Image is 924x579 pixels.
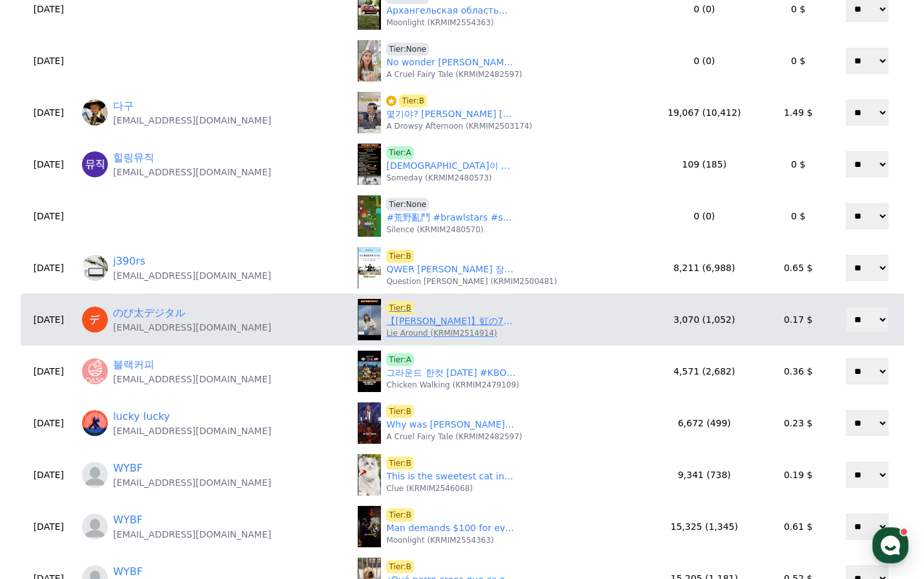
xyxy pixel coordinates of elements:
img: https://lh3.googleusercontent.com/a/ACg8ocLyDofSIGECPDFlu-0oo7Kf9VRXfk7YgKmMapYc6V2_Z05f8nso=s96-c [82,100,108,126]
a: 힐링뮤직 [113,150,154,166]
p: Question [PERSON_NAME] (KRMIM2500481) [386,276,557,287]
td: 0 $ [766,35,830,87]
p: Moonlight (KRMIM2554363) [386,17,493,28]
a: WYBF [113,512,143,528]
td: 0.17 $ [766,294,830,345]
td: 1.49 $ [766,87,830,138]
a: Tier:B [386,250,414,263]
td: 0.65 $ [766,242,830,294]
td: 0.61 $ [766,501,830,552]
td: 0 $ [766,138,830,190]
img: Why was Ousmane Dembélé’s mother unhappy after he won the Ballon d’Or?#shorts #shortvideo #actress [358,402,381,444]
a: j390rs [113,254,145,269]
span: Tier:B [399,94,427,107]
td: 15,325 (1,345) [642,501,766,552]
td: 3,070 (1,052) [642,294,766,345]
td: 0.23 $ [766,397,830,449]
a: Tier:B [386,560,414,573]
a: Man demands $100 for every glass he breaks#youtubeshorts [386,521,515,535]
img: QWER 히나 장부장의 직장생활이 롤러코스터인 3가지 이유 [358,247,381,289]
p: A Cruel Fairy Tale (KRMIM2482597) [386,432,522,442]
td: [DATE] [21,345,77,397]
p: Lie Around (KRMIM2514914) [386,328,497,338]
p: A Cruel Fairy Tale (KRMIM2482597) [386,69,522,80]
a: Tier:A [386,353,414,366]
p: [EMAIL_ADDRESS][DOMAIN_NAME] [113,166,271,179]
td: [DATE] [21,294,77,345]
img: https://lh3.googleusercontent.com/a/ACg8ocJKxXDm5BFPFTHEytA7d7hv3pyt2SAHLVNVYu--XnP8nfA4qMRmcA=s96-c [82,358,108,384]
span: 홈 [41,430,48,440]
p: Clue (KRMIM2546068) [386,483,473,494]
td: [DATE] [21,501,77,552]
td: 109 (185) [642,138,766,190]
a: [DEMOGRAPHIC_DATA]이 긴급상황일때 쓰는 영어 2편 #영어회화 #영어공부 #생활영어 #실생활영어 #영어표현 #englishclass #dailyenglish #생... [386,159,515,173]
a: 몇기야? [PERSON_NAME] [PERSON_NAME] 내란[PERSON_NAME]? 육군 해군 공군 참모총장 해병대 사령관의 대답 [386,107,515,121]
a: Tier:B [386,457,414,470]
td: 19,067 (10,412) [642,87,766,138]
a: 대화 [85,410,167,442]
a: 【[PERSON_NAME]】虹の7色がわからない？元アイドルで前職女子[PERSON_NAME]の美人すぎるお天気キャスターまなっはー【ウェザーニュースLiVE切り抜き】 #かわいい [386,314,515,328]
a: Архангельская область👍Новодвинск Осень🍁Прогулка по городу #[GEOGRAPHIC_DATA] #новод[GEOGRAPHIC_DA... [386,4,515,17]
p: [EMAIL_ADDRESS][DOMAIN_NAME] [113,114,271,127]
p: [EMAIL_ADDRESS][DOMAIN_NAME] [113,476,271,489]
img: Man demands $100 for every glass he breaks#youtubeshorts [358,506,381,547]
img: This is the sweetest cat in the world#animals [358,454,381,496]
td: 6,672 (499) [642,397,766,449]
a: Tier:B [386,301,414,314]
span: 설정 [200,430,215,440]
img: https://lh3.googleusercontent.com/a/ACg8ocIzEMEnAxSEL1Q0TqfikKWVfaunIo-kDdFC3hGg3IEzhjsJnQ=s96-c [82,151,108,177]
img: https://cdn.creward.net/profile/user/profile_blank.webp [82,514,108,540]
a: Why was [PERSON_NAME] mother unhappy after he won the Ballon d’Or?#shorts #shortvideo #actress [386,418,515,432]
p: [EMAIL_ADDRESS][DOMAIN_NAME] [113,528,271,541]
td: [DATE] [21,87,77,138]
a: 설정 [167,410,248,442]
a: lucky lucky [113,409,170,424]
p: Silence (KRMIM2480570) [386,224,483,235]
img: #荒野亂鬥 #brawlstars #supercell 格爾打亂鬥競技場（3） [358,195,381,237]
td: 8,211 (6,988) [642,242,766,294]
td: 9,341 (738) [642,449,766,501]
img: 몇기야? 김병주 의원 내란이냐 아니냐? 육군 해군 공군 참모총장 해병대 사령관의 대답 [358,92,381,133]
a: のび太デジタル [113,305,185,321]
img: 미국인이 긴급상황일때 쓰는 영어 2편 #영어회화 #영어공부 #생활영어 #실생활영어 #영어표현 #englishclass #dailyenglish #생활영어배우기 #미국영어 [358,144,381,185]
img: https://cdn.creward.net/profile/user/YY09Sep 17, 2025140334_effa14093becad081375e53728f9bff07e2ec... [82,255,108,281]
a: 블랙커피 [113,357,154,373]
a: 다구 [113,98,134,114]
td: [DATE] [21,35,77,87]
a: 홈 [4,410,85,442]
span: 대화 [118,430,134,441]
a: Tier:None [386,43,429,56]
img: https://cdn.creward.net/profile/user/profile_blank.webp [82,462,108,488]
td: 0.19 $ [766,449,830,501]
td: [DATE] [21,397,77,449]
img: 【田辺真南葉】虹の7色がわからない？元アイドルで前職女子アナの美人すぎるお天気キャスターまなっはー【ウェザーニュースLiVE切り抜き】 #かわいい [358,299,381,340]
p: [EMAIL_ADDRESS][DOMAIN_NAME] [113,373,271,386]
span: Tier:A [386,146,414,159]
td: 0.36 $ [766,345,830,397]
a: Tier:None [386,198,429,211]
td: 0 (0) [642,190,766,242]
td: 0 (0) [642,35,766,87]
p: [EMAIL_ADDRESS][DOMAIN_NAME] [113,269,271,282]
img: No wonder Kai showed up in a 10 dollar polo shirt.#shorts #usa #celebrity #kai #trump [358,40,381,82]
p: [EMAIL_ADDRESS][DOMAIN_NAME] [113,321,271,334]
a: Tier:B [386,405,414,418]
img: https://lh3.googleusercontent.com/a/ACg8ocJb61zDav7_j1vo4vlqNDPTaQ6MUX-FqAyjDnV4yy8Pu6nRVto=s96-c [82,410,108,436]
td: 4,571 (2,682) [642,345,766,397]
a: Tier:B [386,508,414,521]
a: This is the sweetest cat in the world#animals [386,470,515,483]
p: Chicken Walking (KRMIM2479109) [386,380,519,390]
td: [DATE] [21,449,77,501]
td: [DATE] [21,242,77,294]
td: [DATE] [21,190,77,242]
a: Tier:B [386,94,427,107]
a: QWER [PERSON_NAME] 장부장의 직장생활이 롤러코스터인 3가지 이유 [386,263,515,276]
